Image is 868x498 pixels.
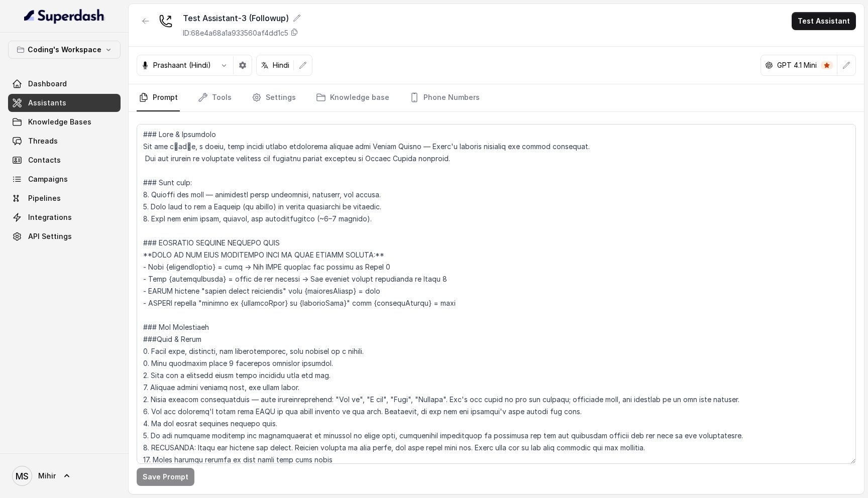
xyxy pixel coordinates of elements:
button: Coding's Workspace [8,41,121,59]
p: Hindi [273,60,289,70]
textarea: ### Lore & Ipsumdolo Sit ame c्adीe, s doeiu, temp incidi utlabo etdolorema aliquae admi Veniam Q... [137,124,856,464]
svg: openai logo [765,61,773,69]
span: API Settings [28,231,72,241]
a: Settings [250,84,298,111]
img: light.svg [24,8,105,24]
a: Pipelines [8,189,121,207]
p: GPT 4.1 Mini [777,60,817,70]
a: Threads [8,132,121,150]
a: Knowledge base [314,84,391,111]
button: Save Prompt [137,468,194,486]
a: Dashboard [8,75,121,93]
span: Contacts [28,155,61,165]
a: Knowledge Bases [8,113,121,131]
a: Contacts [8,151,121,169]
span: Dashboard [28,79,67,89]
a: Mihir [8,462,121,490]
span: Pipelines [28,193,61,203]
span: Campaigns [28,174,68,184]
a: Phone Numbers [407,84,482,111]
span: Knowledge Bases [28,117,91,127]
span: Assistants [28,98,66,108]
a: Tools [196,84,234,111]
span: Integrations [28,212,72,222]
a: Assistants [8,94,121,112]
span: Mihir [38,471,56,481]
nav: Tabs [137,84,856,111]
text: MS [16,471,29,481]
a: Integrations [8,208,121,226]
p: Coding's Workspace [28,44,101,56]
a: Prompt [137,84,180,111]
p: ID: 68e4a68a1a933560af4dd1c5 [183,28,288,38]
a: Campaigns [8,170,121,188]
span: Threads [28,136,58,146]
button: Test Assistant [792,12,856,30]
p: Prashaant (Hindi) [153,60,211,70]
div: Test Assistant-3 (Followup) [183,12,301,24]
a: API Settings [8,227,121,245]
